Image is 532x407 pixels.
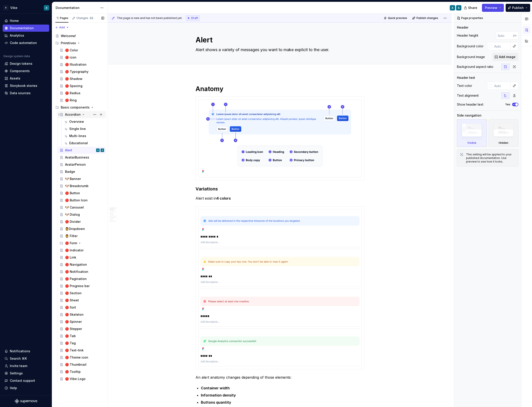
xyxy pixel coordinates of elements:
[1,3,51,13] button: VVibeA
[457,113,482,118] div: Side navigation
[58,168,106,175] a: Badge
[482,4,504,12] button: Preview
[65,91,80,95] div: 🔴 Radius
[65,169,75,174] div: Badge
[65,112,81,117] div: Accordion
[196,196,364,201] p: Alert exist in
[3,82,49,89] a: Storybook stories
[505,103,510,106] label: Yes
[102,148,103,152] div: A
[457,25,468,30] div: Header
[10,61,32,66] div: Design tokens
[65,269,88,274] div: 🔴 Notification
[10,26,34,30] div: Documentation
[65,62,86,67] div: 🔴 Illustration
[54,104,106,111] div: Basic components
[457,119,487,147] div: Visible
[489,119,519,147] div: Hidden
[462,4,480,12] button: Share
[58,347,106,354] a: 🔴 Text-link
[62,132,106,140] a: Multi-lines
[217,196,231,200] strong: 4 colors
[201,400,231,405] strong: Buttons quantity
[466,153,515,163] div: This setting will be applied to your published documentation. Use preview to see how it looks.
[191,16,198,20] span: Draft
[65,198,88,202] div: 🔴 Button Icon
[65,341,76,345] div: 🔴 Tag
[485,6,497,10] span: Preview
[65,191,80,195] div: 🔴 Button
[65,98,77,102] div: 🔴 Ring
[58,368,106,375] a: 🔴 Tooltip
[10,33,24,38] div: Analytics
[58,290,106,297] a: 🔴 Section
[3,32,49,39] a: Analytics
[65,334,76,338] div: 🔴 Tab
[65,219,81,224] div: 🔴 Divider
[10,6,17,10] div: Vibe
[62,140,106,147] a: Educational
[10,349,30,353] div: Notifications
[58,297,106,304] a: 🔴 Sheet
[512,6,524,10] span: Publish
[499,55,515,59] span: Add image
[61,105,90,110] div: Basic components
[195,35,364,45] textarea: Alert
[89,16,94,20] span: 53
[65,77,82,81] div: 🔴 Shadow
[65,319,82,324] div: 🔴 Spinner
[58,61,106,68] a: 🔴 Illustration
[58,197,106,204] a: 🔴 Button Icon
[65,377,86,381] div: 🔴 Vibe Logo
[54,40,106,47] div: Primitives
[10,356,27,361] div: Search ⌘K
[58,225,106,232] a: 🧔‍♂️Dropdown
[58,97,106,104] a: 🔴 Ring
[10,41,37,45] div: Code automation
[65,205,84,210] div: 🐶 Carousel
[65,248,84,253] div: 🔴 Indicator
[65,241,77,245] div: 🔴 Form
[58,204,106,211] a: 🐶 Carousel
[58,332,106,340] a: 🔴 Tab
[15,399,37,403] svg: Supernova Logo
[65,155,89,160] div: AvatarBusiness
[457,83,472,88] div: Text color
[513,34,517,37] p: px
[58,47,106,54] a: 🔴 Color
[492,82,511,90] input: Auto
[58,211,106,218] a: 🐶 Dialog
[411,15,440,21] button: Publish changes
[58,311,106,318] a: 🔴 Skeleton
[382,15,409,21] button: Quick preview
[65,148,72,152] div: Alert
[65,327,82,331] div: 🔴 Stepper
[58,268,106,275] a: 🔴 Notification
[58,218,106,225] a: 🔴 Divider
[65,255,76,260] div: 🔴 Link
[457,33,478,38] div: Header height
[58,318,106,325] a: 🔴 Spinner
[61,41,76,45] div: Primitives
[58,254,106,261] a: 🔴 Link
[467,141,476,145] div: Visible
[10,91,31,95] div: Data sources
[3,17,49,24] a: Home
[54,32,106,40] a: Welcome!
[58,54,106,61] a: 🔴 icon
[496,31,513,40] input: Auto
[58,161,106,168] a: AvatarPerson
[10,69,30,73] div: Components
[10,76,20,81] div: Assets
[499,141,508,145] div: Hidden
[65,369,81,374] div: 🔴 Tooltip
[201,393,236,397] strong: Information density
[65,355,88,360] div: 🔴 Theme icon
[196,85,364,93] h1: Anatomy
[416,16,438,20] span: Publish changes
[69,134,86,138] div: Multi-lines
[56,6,98,10] div: Documentation
[54,32,106,382] div: Page tree
[58,247,106,254] a: 🔴 Indicator
[58,340,106,347] a: 🔴 Tag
